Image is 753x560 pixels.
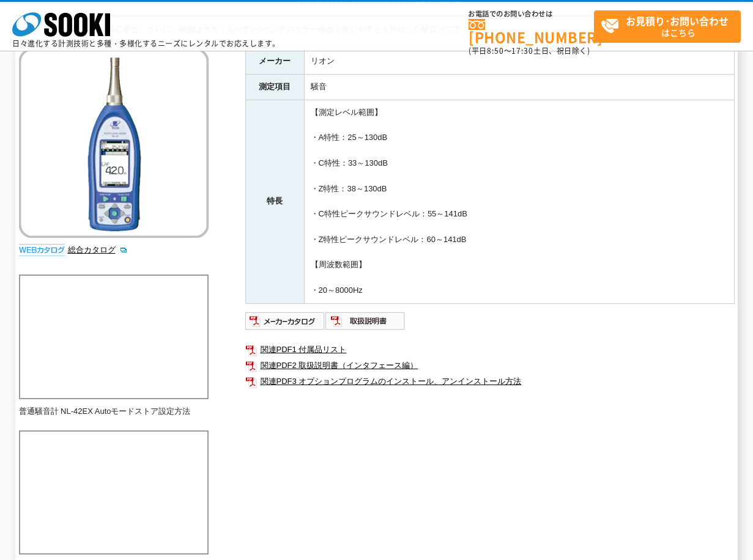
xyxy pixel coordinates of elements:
strong: お見積り･お問い合わせ [626,13,729,28]
th: 特長 [245,100,304,303]
a: 関連PDF2 取扱説明書（インタフェース編） [245,358,735,374]
span: 17:30 [511,45,533,56]
a: 総合カタログ [68,245,128,254]
img: 普通騒音計 NL-42EX [19,48,209,238]
img: webカタログ [19,244,65,256]
img: メーカーカタログ [245,311,325,331]
td: 騒音 [304,74,734,100]
a: お見積り･お問い合わせはこちら [594,10,741,43]
th: メーカー [245,49,304,75]
a: 関連PDF3 オプションプログラムのインストール、アンインストール方法 [245,374,735,389]
a: 取扱説明書 [325,319,406,328]
a: メーカーカタログ [245,319,325,328]
a: 関連PDF1 付属品リスト [245,342,735,358]
img: 取扱説明書 [325,311,406,331]
p: 普通騒音計 NL-42EX Autoモードストア設定方法 [19,405,209,418]
span: はこちら [601,11,740,42]
a: [PHONE_NUMBER] [469,19,594,44]
p: 日々進化する計測技術と多種・多様化するニーズにレンタルでお応えします。 [12,40,280,47]
td: リオン [304,49,734,75]
span: (平日 ～ 土日、祝日除く) [469,45,590,56]
span: お電話でのお問い合わせは [469,10,594,18]
span: 8:50 [487,45,504,56]
td: 【測定レベル範囲】 ・A特性：25～130dB ・C特性：33～130dB ・Z特性：38～130dB ・C特性ピークサウンドレベル：55～141dB ・Z特性ピークサウンドレベル：60～141... [304,100,734,303]
th: 測定項目 [245,74,304,100]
